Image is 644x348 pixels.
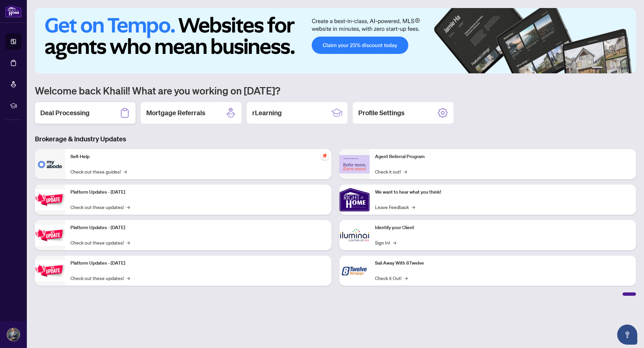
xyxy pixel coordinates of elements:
p: Platform Updates - [DATE] [70,260,326,267]
p: Platform Updates - [DATE] [70,189,326,196]
span: → [126,239,130,246]
span: pushpin [321,152,329,160]
span: → [404,168,407,175]
a: Check out these guides!→ [70,168,127,175]
img: Self-Help [35,149,65,179]
img: Slide 0 [35,8,636,73]
img: logo [5,5,21,17]
a: Check out these updates!→ [70,239,130,246]
h2: rLearning [252,108,282,118]
img: Platform Updates - July 8, 2025 [35,225,65,246]
img: Sail Away With 8Twelve [339,256,370,286]
p: We want to hear what you think! [375,189,631,196]
p: Agent Referral Program [375,153,631,160]
span: → [393,239,396,246]
h3: Brokerage & Industry Updates [35,134,636,144]
a: Check out these updates!→ [70,274,130,282]
p: Identify your Client [375,224,631,231]
h2: Deal Processing [40,108,90,118]
h1: Welcome back Khalil! What are you working on [DATE]? [35,84,636,97]
button: 3 [610,67,613,69]
button: 5 [621,67,624,69]
span: → [126,203,130,211]
a: Leave Feedback→ [375,203,415,211]
button: 6 [627,67,629,69]
p: Sail Away With 8Twelve [375,260,631,267]
button: 2 [605,67,608,69]
img: Platform Updates - July 21, 2025 [35,189,65,210]
img: Identify your Client [339,220,370,250]
span: → [126,274,130,282]
h2: Profile Settings [358,108,405,118]
img: Platform Updates - June 23, 2025 [35,260,65,281]
p: Platform Updates - [DATE] [70,224,326,231]
span: → [412,203,415,211]
a: Sign In!→ [375,239,396,246]
img: Agent Referral Program [339,155,370,173]
span: → [123,168,127,175]
button: 1 [592,67,602,69]
span: → [404,274,408,282]
a: Check it out!→ [375,168,407,175]
img: Profile Icon [7,328,20,341]
button: Open asap [617,325,637,345]
a: Check it Out!→ [375,274,408,282]
button: 4 [616,67,619,69]
a: Check out these updates!→ [70,203,130,211]
h2: Mortgage Referrals [146,108,205,118]
img: We want to hear what you think! [339,185,370,215]
p: Self-Help [70,153,326,160]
